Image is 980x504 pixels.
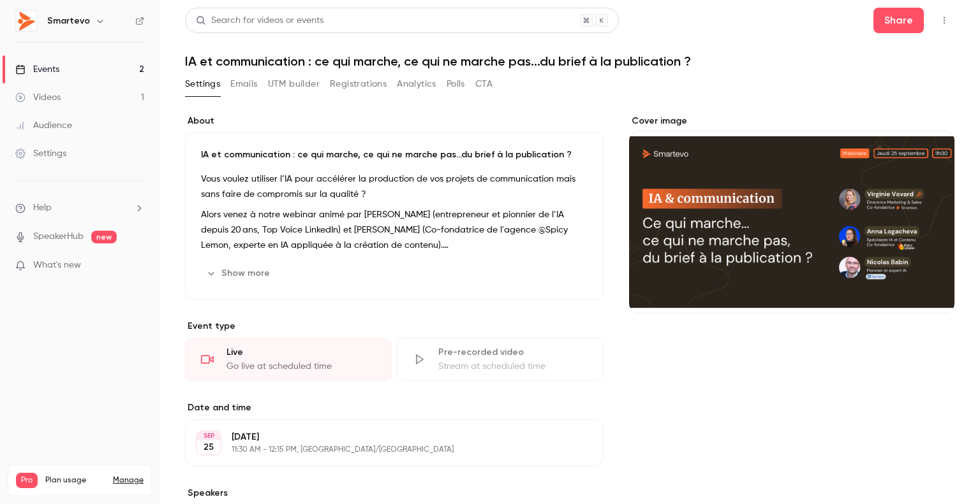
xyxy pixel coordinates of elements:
span: What's new [33,259,81,272]
button: Registrations [330,74,387,94]
iframe: Noticeable Trigger [129,260,144,271]
div: Search for videos or events [196,14,323,27]
span: Help [33,201,52,215]
p: 11:30 AM - 12:15 PM, [GEOGRAPHIC_DATA]/[GEOGRAPHIC_DATA] [232,445,536,455]
li: help-dropdown-opener [15,201,144,215]
a: Manage [113,475,144,486]
div: Go live at scheduled time [226,360,376,373]
div: Live [226,346,376,359]
button: Settings [185,74,220,94]
button: Emails [230,74,257,94]
p: 25 [204,441,214,454]
button: Show more [201,263,278,284]
a: SpeakerHub [33,230,84,243]
p: [DATE] [232,431,536,443]
p: Event type [185,320,604,333]
p: Vous voulez utiliser l’IA pour accélérer la production de vos projets de communication mais sans ... [201,171,588,202]
label: Cover image [629,115,954,127]
img: Smartevo [16,11,36,31]
label: Speakers [185,487,604,500]
div: Videos [15,91,61,104]
span: Plan usage [45,475,105,486]
div: Audience [15,119,72,132]
span: Pro [16,473,38,488]
p: Alors venez à notre webinar animé par [PERSON_NAME] (entrepreneur et pionnier de l’IA depuis 20 a... [201,207,588,253]
div: Events [15,63,59,76]
div: Pre-recorded video [438,346,588,359]
button: UTM builder [268,74,320,94]
button: CTA [475,74,493,94]
button: Polls [447,74,465,94]
div: SEP [197,431,220,440]
p: IA et communication : ce qui marche, ce qui ne marche pas...du brief à la publication ? [201,148,588,161]
button: Analytics [397,74,436,94]
label: About [185,115,604,127]
div: LiveGo live at scheduled time [185,338,392,381]
div: Settings [15,147,66,160]
div: Stream at scheduled time [438,360,588,373]
div: Pre-recorded videoStream at scheduled time [397,338,604,381]
section: Cover image [629,115,954,313]
h6: Smartevo [47,15,90,27]
button: Share [873,8,924,33]
label: Date and time [185,401,604,414]
h1: IA et communication : ce qui marche, ce qui ne marche pas...du brief à la publication ? [185,54,954,69]
span: new [91,231,117,243]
